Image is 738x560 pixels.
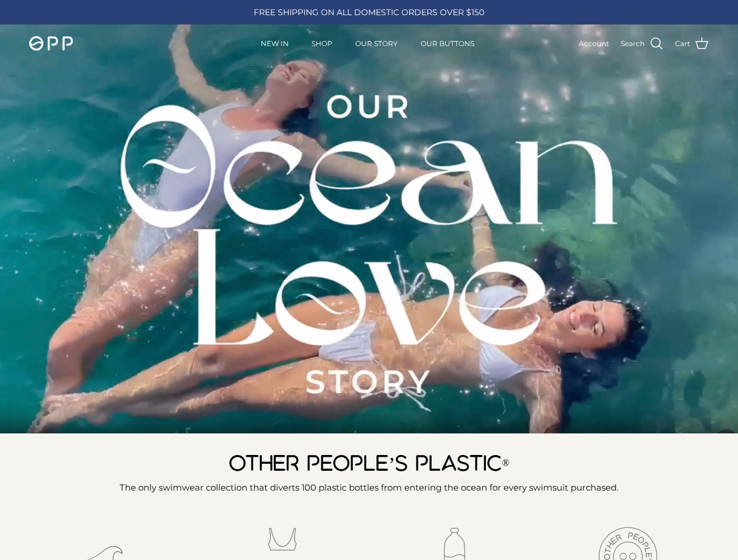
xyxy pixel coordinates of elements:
div: Primary [174,26,562,62]
h1: OTHER PEOPLE’S PLASTIC [12,451,726,475]
a: Account [579,38,609,49]
span: Search [621,38,645,49]
a: Cart [675,36,709,51]
img: OPP Swimwear [29,36,73,51]
a: OUR STORY [345,26,408,62]
a: SHOP [301,26,343,62]
span: Cart [675,38,690,49]
a: NEW IN [250,26,299,62]
a: OUR BUTTONS [410,26,485,62]
p: The only swimwear collection that diverts 100 plastic bottles from entering the ocean for every s... [12,481,726,495]
a: Search [621,36,663,51]
div: FREE SHIPPING ON ALL DOMESTIC ORDERS OVER $150 [209,7,529,17]
sup: ® [502,456,509,468]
